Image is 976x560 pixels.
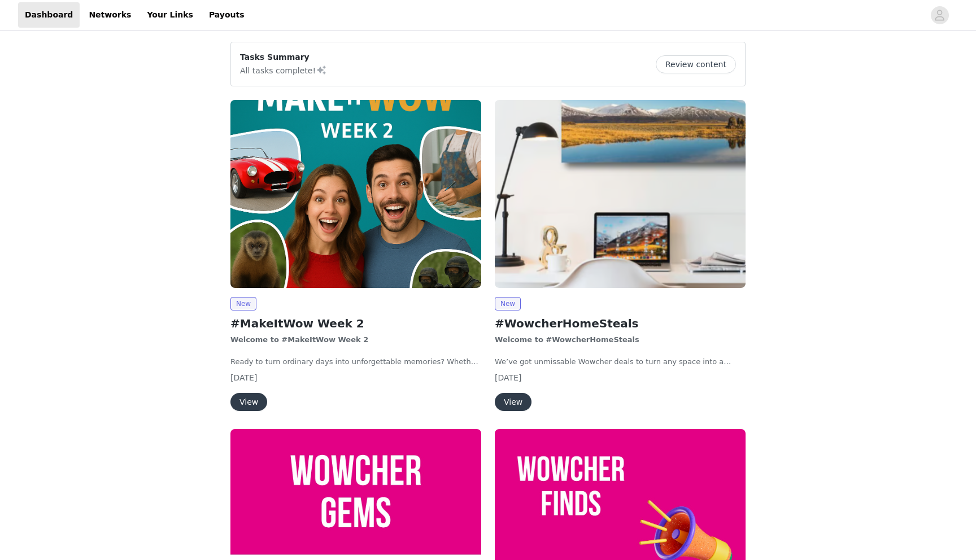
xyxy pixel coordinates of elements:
[656,55,736,73] button: Review content
[495,373,521,382] span: [DATE]
[230,398,267,406] a: View
[230,335,368,344] strong: Welcome to #MakeItWow Week 2
[230,297,256,310] span: New
[240,51,327,63] p: Tasks Summary
[240,63,327,77] p: All tasks complete!
[495,100,746,288] img: wowcher.co.uk
[140,2,200,28] a: Your Links
[495,335,639,344] strong: Welcome to #WowcherHomeSteals
[495,297,521,310] span: New
[230,315,481,332] h2: #MakeItWow Week 2
[934,6,945,24] div: avatar
[230,393,267,411] button: View
[495,398,531,406] a: View
[230,373,257,382] span: [DATE]
[18,2,80,28] a: Dashboard
[82,2,138,28] a: Networks
[202,2,251,28] a: Payouts
[230,100,481,288] img: wowcher.co.uk
[495,393,531,411] button: View
[230,356,481,368] p: Ready to turn ordinary days into unforgettable memories? Whether you’re chasing thrills, enjoying...
[495,315,746,332] h2: #WowcherHomeSteals
[495,356,746,368] p: We’ve got unmissable Wowcher deals to turn any space into a summer haven without breaking the bank.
